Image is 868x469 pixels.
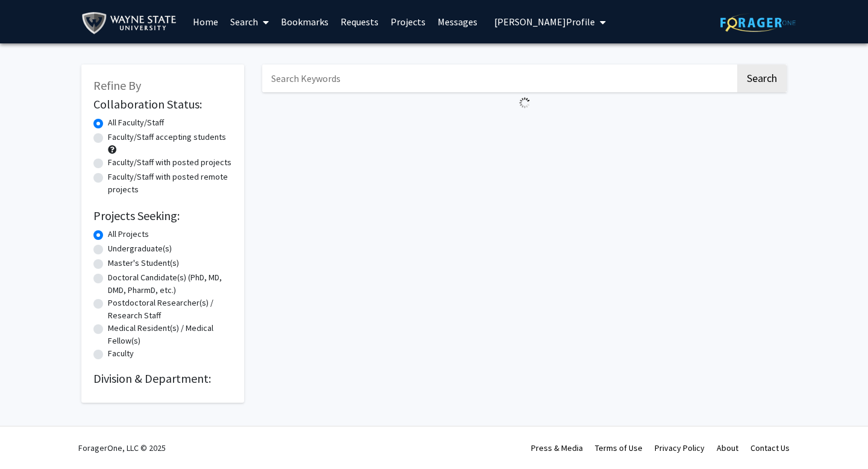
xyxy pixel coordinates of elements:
[108,131,226,143] label: Faculty/Staff accepting students
[108,271,232,297] label: Doctoral Candidate(s) (PhD, MD, DMD, PharmD, etc.)
[108,156,231,169] label: Faculty/Staff with posted projects
[262,113,787,141] nav: Page navigation
[262,65,735,92] input: Search Keywords
[81,10,182,37] img: Wayne State University Logo
[720,13,796,32] img: ForagerOne Logo
[78,427,166,469] div: ForagerOne, LLC © 2025
[93,97,232,112] h2: Collaboration Status:
[108,242,172,255] label: Undergraduate(s)
[108,257,179,269] label: Master's Student(s)
[717,442,738,453] a: About
[385,1,432,43] a: Projects
[108,297,232,322] label: Postdoctoral Researcher(s) / Research Staff
[108,347,134,360] label: Faculty
[187,1,224,43] a: Home
[108,116,164,129] label: All Faculty/Staff
[531,442,583,453] a: Press & Media
[514,92,535,113] img: Loading
[595,442,643,453] a: Terms of Use
[108,228,149,241] label: All Projects
[817,415,859,460] iframe: Chat
[108,171,232,196] label: Faculty/Staff with posted remote projects
[224,1,275,43] a: Search
[93,209,232,223] h2: Projects Seeking:
[108,322,232,347] label: Medical Resident(s) / Medical Fellow(s)
[275,1,335,43] a: Bookmarks
[737,65,787,92] button: Search
[335,1,385,43] a: Requests
[93,371,232,386] h2: Division & Department:
[750,442,790,453] a: Contact Us
[494,16,595,28] span: [PERSON_NAME] Profile
[93,78,141,93] span: Refine By
[432,1,483,43] a: Messages
[655,442,705,453] a: Privacy Policy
